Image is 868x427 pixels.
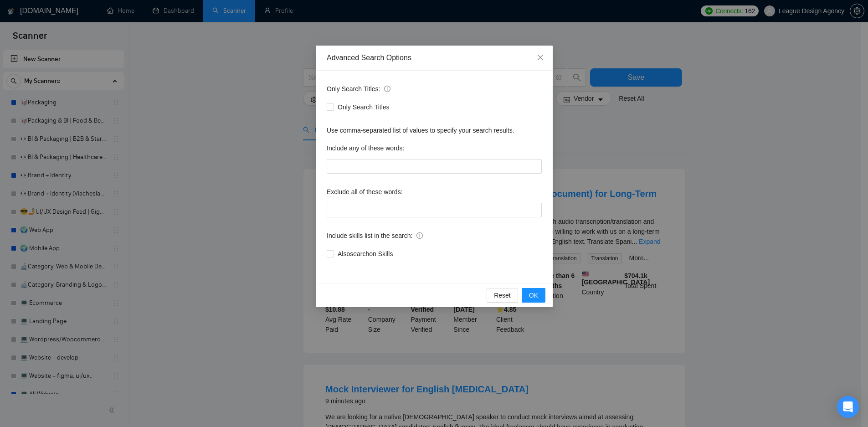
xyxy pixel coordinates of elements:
[327,125,542,135] div: Use comma-separated list of values to specify your search results.
[416,232,423,239] span: info-circle
[529,290,538,300] span: OK
[334,249,396,259] span: Also search on Skills
[327,231,423,241] span: Include skills list in the search:
[837,396,859,418] div: Open Intercom Messenger
[494,290,511,300] span: Reset
[521,288,545,303] button: OK
[327,84,390,94] span: Only Search Titles:
[537,54,544,61] span: close
[384,86,390,92] span: info-circle
[327,185,403,199] label: Exclude all of these words:
[487,288,518,303] button: Reset
[327,141,404,155] label: Include any of these words:
[327,53,542,63] div: Advanced Search Options
[528,46,553,70] button: Close
[334,102,393,112] span: Only Search Titles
